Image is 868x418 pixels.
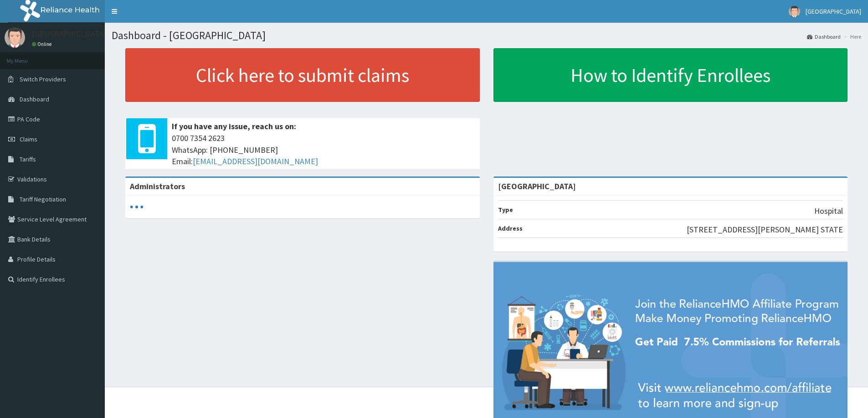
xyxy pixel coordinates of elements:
[20,95,49,103] span: Dashboard
[789,6,800,17] img: User Image
[20,155,36,163] span: Tariffs
[20,195,66,203] span: Tariff Negotiation
[806,7,861,15] span: [GEOGRAPHIC_DATA]
[172,121,296,131] b: If you have any issue, reach us on:
[125,48,480,102] a: Click here to submit claims
[112,30,861,41] h1: Dashboard - [GEOGRAPHIC_DATA]
[687,224,843,236] p: [STREET_ADDRESS][PERSON_NAME] STATE
[130,200,144,214] svg: audio-loading
[20,135,37,143] span: Claims
[32,30,107,38] p: [GEOGRAPHIC_DATA]
[5,27,25,48] img: User Image
[32,41,54,47] a: Online
[172,132,475,167] span: 0700 7354 2623 WhatsApp: [PHONE_NUMBER] Email:
[193,156,318,166] a: [EMAIL_ADDRESS][DOMAIN_NAME]
[498,181,576,191] strong: [GEOGRAPHIC_DATA]
[807,33,841,40] a: Dashboard
[20,75,66,83] span: Switch Providers
[814,205,843,217] p: Hospital
[130,181,185,191] b: Administrators
[498,206,513,214] b: Type
[842,33,861,40] li: Here
[498,224,523,232] b: Address
[493,48,848,102] a: How to Identify Enrollees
